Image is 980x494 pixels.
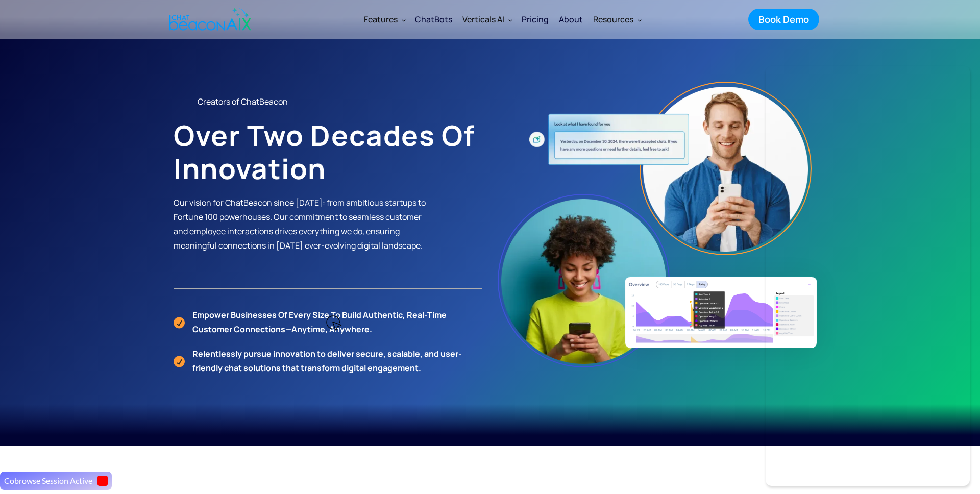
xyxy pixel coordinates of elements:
[402,18,406,22] img: Dropdown
[508,18,512,22] img: Dropdown
[174,354,185,367] img: Check Icon Orange
[174,195,427,253] p: Our vision for ChatBeacon since [DATE]: from ambitious startups to Fortune 100 powerhouses. Our c...
[638,18,642,22] img: Dropdown
[457,7,517,32] div: Verticals AI
[588,7,646,32] div: Resources
[766,66,970,486] iframe: ChatBeacon Live Chat Client
[643,85,808,252] img: Boy Image
[174,116,475,188] strong: Over Two Decades of Innovation
[192,309,447,335] strong: Empower businesses of every size to build authentic, real-time customer connections—anytime, anyw...
[364,12,398,27] div: Features
[198,94,288,109] div: Creators of ChatBeacon
[174,315,185,329] img: Check Icon Orange
[501,197,666,364] img: Girl Image
[593,12,633,27] div: Resources
[559,12,583,27] div: About
[192,348,462,374] strong: Relentlessly pursue innovation to deliver secure, scalable, and user-friendly chat solutions that...
[161,2,257,37] a: home
[97,476,108,486] button: Stop Cobrowse
[522,12,549,27] div: Pricing
[758,13,809,26] div: Book Demo
[326,315,342,331] img: targetpointer.svg
[462,12,504,27] div: Verticals AI
[748,9,819,30] a: Book Demo
[415,12,452,27] div: ChatBots
[359,7,410,32] div: Features
[554,7,588,32] a: About
[410,6,457,33] a: ChatBots
[517,6,554,33] a: Pricing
